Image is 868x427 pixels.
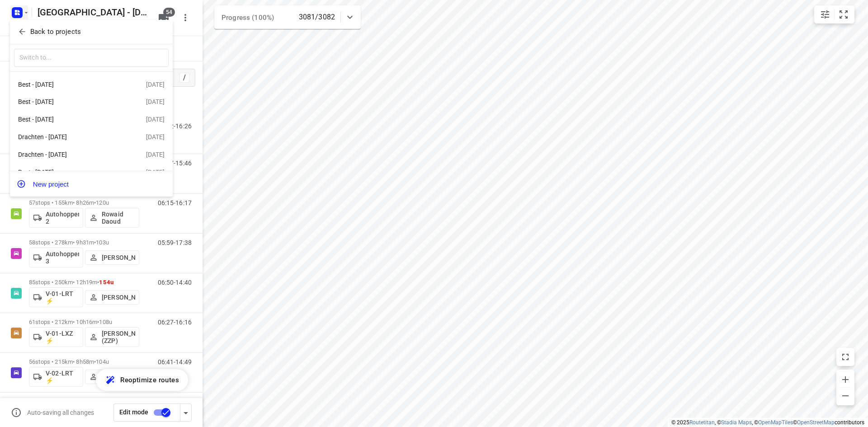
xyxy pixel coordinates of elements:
[146,98,165,105] div: [DATE]
[10,111,173,128] div: Best - [DATE][DATE]
[146,133,165,141] div: [DATE]
[146,169,165,176] div: [DATE]
[10,75,173,93] div: Best - [DATE][DATE]
[10,128,173,146] div: Drachten - [DATE][DATE]
[18,81,122,88] div: Best - [DATE]
[10,93,173,111] div: Best - [DATE][DATE]
[18,169,122,176] div: Best - [DATE]
[18,133,122,141] div: Drachten - [DATE]
[146,151,165,158] div: [DATE]
[18,116,122,123] div: Best - [DATE]
[30,27,81,37] p: Back to projects
[10,146,173,164] div: Drachten - [DATE][DATE]
[146,81,165,88] div: [DATE]
[14,49,169,67] input: Switch to...
[10,164,173,181] div: Best - [DATE][DATE]
[10,175,173,193] button: New project
[18,98,122,105] div: Best - [DATE]
[146,116,165,123] div: [DATE]
[18,151,122,158] div: Drachten - [DATE]
[14,24,169,39] button: Back to projects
